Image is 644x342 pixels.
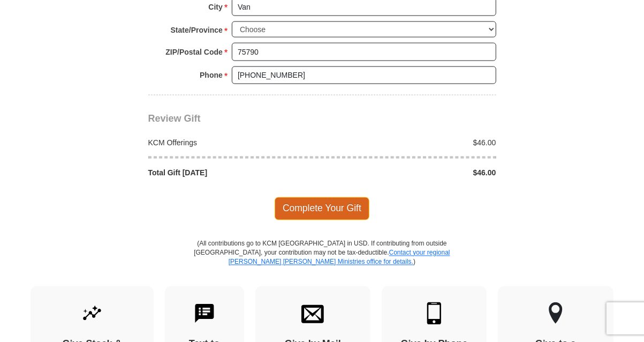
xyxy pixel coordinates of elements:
[148,113,201,124] span: Review Gift
[548,302,563,325] img: other-region
[165,44,223,60] strong: ZIP/Postal Code
[322,137,502,148] div: $46.00
[275,197,369,220] span: Complete Your Gift
[171,23,223,38] strong: State/Province
[322,167,502,178] div: $46.00
[81,302,103,325] img: give-by-stock.svg
[301,302,324,325] img: envelope.svg
[194,240,451,286] p: (All contributions go to KCM [GEOGRAPHIC_DATA] in USD. If contributing from outside [GEOGRAPHIC_D...
[229,249,450,266] a: Contact your regional [PERSON_NAME] [PERSON_NAME] Ministries office for details.
[142,167,322,178] div: Total Gift [DATE]
[200,68,223,83] strong: Phone
[423,302,445,325] img: mobile.svg
[193,302,216,325] img: text-to-give.svg
[142,137,322,148] div: KCM Offerings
